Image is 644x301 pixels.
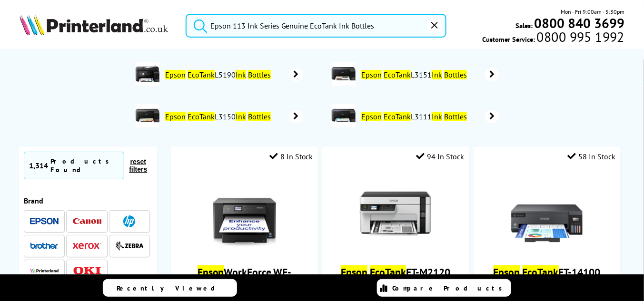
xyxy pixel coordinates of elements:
[444,70,467,79] mark: Bottles
[164,104,303,129] a: Epson EcoTankL3150Ink Bottles
[360,104,499,129] a: Epson EcoTankL3111Ink Bottles
[186,14,447,38] input: Search
[483,32,624,44] span: Customer Service:
[361,70,382,79] mark: Epson
[136,62,159,86] img: C11CG85403B2-conspage.jpg
[341,265,450,279] a: Epson EcoTankET-M2120
[269,152,313,161] div: 8 In Stock
[103,279,237,297] a: Recently Viewed
[165,70,186,79] mark: Epson
[534,14,624,32] b: 0800 840 3699
[20,14,168,35] img: Printerland Logo
[332,62,356,86] img: C11CG86406B2-conspage.jpg
[165,112,186,121] mark: Epson
[416,152,465,161] div: 94 In Stock
[50,157,119,174] div: Products Found
[30,218,59,225] img: Epson
[535,32,624,41] span: 0800 995 1992
[377,279,511,297] a: Compare Products
[236,70,246,79] mark: Ink
[20,14,174,37] a: Printerland Logo
[360,62,499,87] a: Epson EcoTankL3151Ink Bottles
[494,265,601,279] a: Epson EcoTankET-14100
[370,265,406,279] mark: EcoTank
[24,196,43,205] span: Brand
[515,21,533,30] span: Sales:
[29,161,48,170] span: 1,314
[393,284,508,292] span: Compare Products
[136,104,159,127] img: C11CG86405B2-conspage.jpg
[115,241,144,251] img: Zebra
[332,104,356,127] img: C11CG87404B2-conspage.jpg
[567,152,615,161] div: 58 In Stock
[164,70,275,79] span: L5190
[188,112,215,121] mark: EcoTank
[444,112,467,121] mark: Bottles
[73,218,101,224] img: Canon
[561,7,624,16] span: Mon - Fri 9:00am - 5:30pm
[432,70,442,79] mark: Ink
[123,215,135,227] img: HP
[30,268,59,273] img: Printerland
[533,19,624,28] a: 0800 840 3699
[360,178,431,249] img: Epson-ET-M2120-Front-Small.jpg
[361,112,382,121] mark: Epson
[209,178,280,249] img: epson-wf-7310-front-new-small.jpg
[198,265,292,292] a: EpsonWorkForce WF-7310DTW
[73,243,101,249] img: Xerox
[198,265,224,279] mark: Epson
[164,112,275,121] span: L3150
[30,243,59,249] img: Brother
[511,178,583,249] img: Epson-ET-14100-Front-Main-Small.jpg
[248,112,271,121] mark: Bottles
[73,267,101,275] img: OKI
[124,157,152,174] button: reset filters
[523,265,559,279] mark: EcoTank
[384,112,411,121] mark: EcoTank
[384,70,411,79] mark: EcoTank
[117,284,225,292] span: Recently Viewed
[360,112,471,121] span: L3111
[432,112,442,121] mark: Ink
[494,265,520,279] mark: Epson
[164,62,303,87] a: Epson EcoTankL5190Ink Bottles
[248,70,271,79] mark: Bottles
[188,70,215,79] mark: EcoTank
[360,70,471,79] span: L3151
[236,112,246,121] mark: Ink
[341,265,367,279] mark: Epson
